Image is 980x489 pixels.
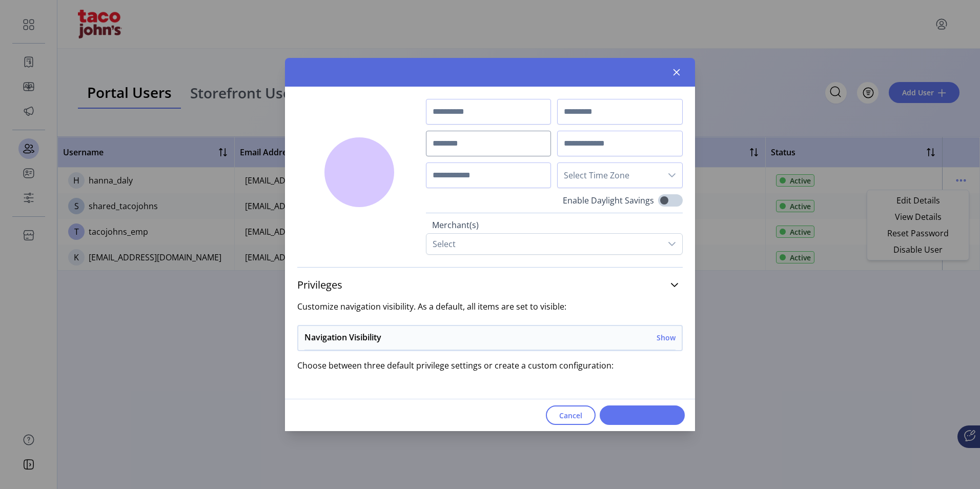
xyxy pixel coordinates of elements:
[657,332,676,343] h6: Show
[304,331,381,343] h6: Navigation Visibility
[297,280,342,290] span: Privileges
[563,194,654,207] label: Enable Daylight Savings
[297,274,683,296] a: Privileges
[559,410,582,421] span: Cancel
[297,300,683,313] label: Customize navigation visibility. As a default, all items are set to visible:
[297,296,683,394] div: Privileges
[662,163,682,188] div: dropdown trigger
[546,405,596,425] button: Cancel
[432,219,677,233] label: Merchant(s)
[297,359,683,372] label: Choose between three default privilege settings or create a custom configuration:
[426,234,462,254] div: Select
[558,163,662,188] span: Select Time Zone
